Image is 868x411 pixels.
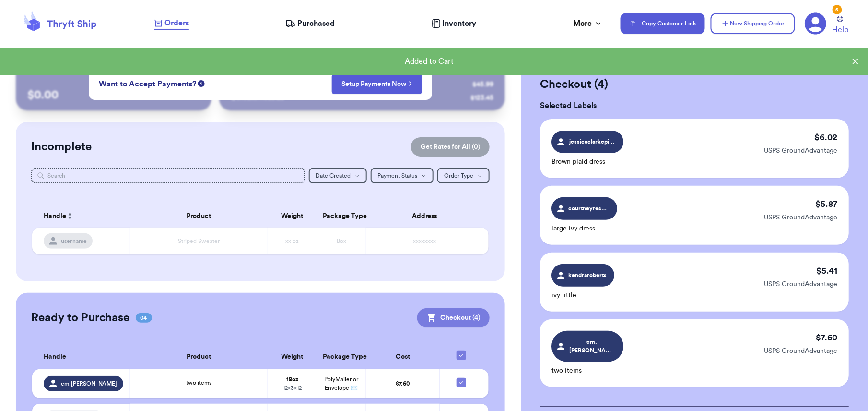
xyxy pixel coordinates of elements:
button: Setup Payments Now [332,74,422,94]
button: Order Type [437,168,490,183]
a: Purchased [285,18,335,29]
span: xxxxxxxx [413,238,436,244]
span: kendraroberts [568,271,607,279]
button: Checkout (4) [417,308,490,327]
span: Payment Status [377,173,417,179]
span: $ 7.60 [396,381,410,387]
span: 04 [136,313,152,323]
span: Date Created [316,173,351,179]
div: More [573,18,603,29]
span: Handle [44,352,66,362]
span: two items [186,380,211,386]
th: Package Type [317,345,366,369]
span: Handle [44,211,66,221]
div: Added to Cart [8,56,851,67]
h2: Ready to Purchase [31,310,130,326]
p: two items [551,366,623,375]
span: username [61,237,87,245]
a: Help [833,16,849,36]
th: Product [130,205,268,228]
h2: Incomplete [31,139,92,155]
a: 5 [805,12,827,35]
span: em.[PERSON_NAME] [61,380,117,387]
span: courtneyresuta [568,204,609,213]
span: Help [833,24,849,36]
span: jessicaclarkepilatesmassage [569,137,615,146]
p: ivy little [551,290,614,300]
p: USPS GroundAdvantage [764,146,837,156]
h3: Selected Labels [540,100,849,111]
span: PolyMailer or Envelope ✉️ [325,376,359,391]
p: USPS GroundAdvantage [764,346,837,356]
span: em.[PERSON_NAME] [569,338,615,355]
button: Date Created [309,168,367,183]
strong: 18 oz [286,376,298,382]
span: Purchased [297,18,335,29]
a: Setup Payments Now [342,79,412,89]
th: Package Type [317,205,366,228]
a: Inventory [432,18,476,29]
span: Striped Sweater [178,238,220,244]
th: Cost [366,345,440,369]
span: Want to Accept Payments? [99,78,196,90]
span: Orders [164,17,189,29]
th: Address [366,205,489,228]
p: Brown plaid dress [551,157,623,167]
p: large ivy dress [551,224,617,233]
th: Weight [268,345,317,369]
button: Sort ascending [66,210,74,222]
div: $ 45.99 [472,80,493,89]
span: Box [337,238,346,244]
div: $ 123.45 [470,93,493,103]
span: 12 x 3 x 12 [283,385,302,391]
span: Order Type [444,173,473,179]
h2: Checkout ( 4 ) [540,77,849,92]
p: $ 7.60 [816,331,837,344]
input: Search [31,168,305,183]
button: Payment Status [371,168,434,183]
span: Inventory [442,18,476,29]
button: Copy Customer Link [621,13,705,34]
p: $ 0.00 [27,87,200,103]
th: Product [130,345,268,369]
div: 5 [833,5,842,14]
p: $ 6.02 [814,131,837,144]
button: Get Rates for All (0) [411,137,490,157]
p: $ 5.87 [815,197,837,211]
span: xx oz [286,238,299,244]
p: $ 5.41 [816,264,837,278]
p: USPS GroundAdvantage [764,279,837,289]
a: Orders [154,17,189,30]
p: USPS GroundAdvantage [764,213,837,222]
button: New Shipping Order [711,13,795,34]
th: Weight [268,205,317,228]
